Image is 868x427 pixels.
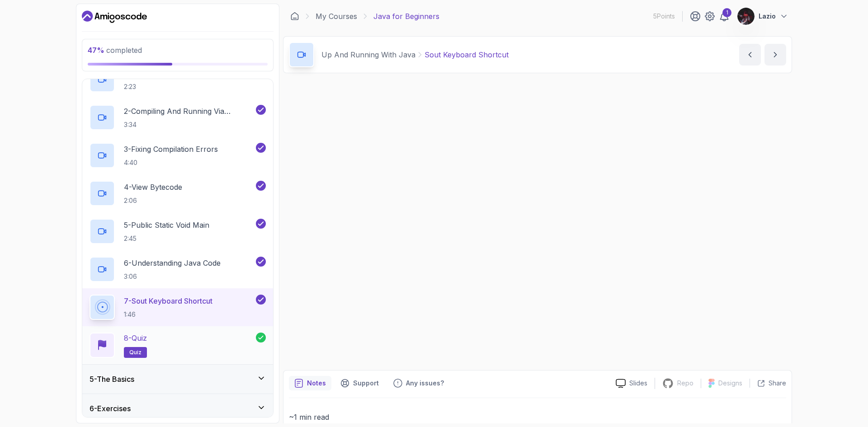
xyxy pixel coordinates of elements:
[316,11,357,22] a: My Courses
[124,106,254,117] p: 2 - Compiling And Running Via Terminal
[124,234,209,243] p: 2:45
[88,46,104,55] span: 47 %
[90,181,266,206] button: 4-View Bytecode2:06
[750,379,786,388] button: Share
[82,9,147,24] a: Dashboard
[124,144,218,155] p: 3 - Fixing Compilation Errors
[406,379,444,388] p: Any issues?
[124,220,209,230] p: 5 - Public Static Void Main
[90,403,131,414] h3: 6 - Exercises
[90,295,266,320] button: 7-Sout Keyboard Shortcut1:46
[90,333,266,358] button: 8-Quizquiz
[90,143,266,168] button: 3-Fixing Compilation Errors4:40
[321,49,415,60] p: Up And Running With Java
[124,296,212,306] p: 7 - Sout Keyboard Shortcut
[124,158,218,167] p: 4:40
[129,349,142,356] span: quiz
[718,379,742,388] p: Designs
[307,379,326,388] p: Notes
[124,182,182,192] p: 4 - View Bytecode
[90,374,134,385] h3: 5 - The Basics
[124,310,212,319] p: 1:46
[124,333,147,343] p: 8 - Quiz
[769,379,786,388] p: Share
[425,49,509,60] p: Sout Keyboard Shortcut
[764,44,786,66] button: next content
[335,376,384,390] button: Support button
[124,120,254,129] p: 3:34
[353,379,379,388] p: Support
[722,8,731,17] div: 1
[82,365,273,394] button: 5-The Basics
[737,7,788,25] button: user profile imageLazio
[289,411,786,423] p: ~1 min read
[653,12,675,21] p: 5 Points
[373,11,439,22] p: Java for Beginners
[739,44,761,66] button: previous content
[124,82,215,91] p: 2:23
[737,8,755,25] img: user profile image
[90,257,266,282] button: 6-Understanding Java Code3:06
[759,12,776,21] p: Lazio
[290,12,299,21] a: Dashboard
[124,196,182,205] p: 2:06
[124,272,221,281] p: 3:06
[629,379,647,388] p: Slides
[289,376,331,390] button: notes button
[609,379,655,388] a: Slides
[388,376,449,390] button: Feedback button
[677,379,693,388] p: Repo
[90,219,266,244] button: 5-Public Static Void Main2:45
[88,46,142,55] span: completed
[719,11,730,22] a: 1
[124,258,221,268] p: 6 - Understanding Java Code
[90,67,266,92] button: 2:23
[90,105,266,130] button: 2-Compiling And Running Via Terminal3:34
[82,394,273,423] button: 6-Exercises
